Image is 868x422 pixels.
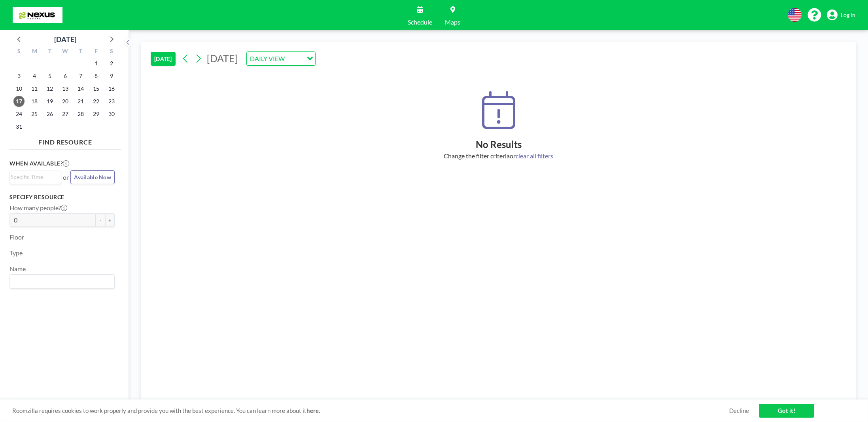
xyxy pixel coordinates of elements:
[75,83,86,94] span: Thursday, August 14, 2025
[91,96,102,107] span: Friday, August 22, 2025
[91,108,102,120] span: Friday, August 29, 2025
[75,108,86,120] span: Thursday, August 28, 2025
[42,47,58,57] div: T
[27,47,42,57] div: M
[63,173,69,181] span: or
[106,108,117,120] span: Saturday, August 30, 2025
[151,52,176,66] button: [DATE]
[9,249,23,257] label: Type
[13,108,25,120] span: Sunday, August 24, 2025
[207,52,238,64] span: [DATE]
[29,108,40,120] span: Monday, August 25, 2025
[106,58,117,69] span: Saturday, August 2, 2025
[510,152,516,160] span: or
[29,70,40,82] span: Monday, August 4, 2025
[29,96,40,107] span: Monday, August 18, 2025
[759,404,814,418] a: Got it!
[58,47,73,57] div: W
[444,152,510,160] span: Change the filter criteria
[91,58,102,69] span: Friday, August 1, 2025
[11,173,57,181] input: Search for option
[88,47,104,57] div: F
[9,135,121,146] h4: FIND RESOURCE
[13,83,25,94] span: Sunday, August 10, 2025
[60,70,71,82] span: Wednesday, August 6, 2025
[70,170,115,184] button: Available Now
[73,47,88,57] div: T
[408,19,432,25] span: Schedule
[75,70,86,82] span: Thursday, August 7, 2025
[13,96,25,107] span: Sunday, August 17, 2025
[11,276,110,287] input: Search for option
[60,108,71,120] span: Wednesday, August 27, 2025
[91,83,102,94] span: Friday, August 15, 2025
[10,171,61,183] div: Search for option
[13,7,62,23] img: organization-logo
[9,233,24,241] label: Floor
[44,96,55,107] span: Tuesday, August 19, 2025
[54,34,76,45] div: [DATE]
[12,407,729,414] span: Roomzilla requires cookies to work properly and provide you with the best experience. You can lea...
[29,83,40,94] span: Monday, August 11, 2025
[74,174,111,181] span: Available Now
[9,204,67,212] label: How many people?
[13,121,25,132] span: Sunday, August 31, 2025
[445,19,460,25] span: Maps
[60,83,71,94] span: Wednesday, August 13, 2025
[10,275,114,288] div: Search for option
[106,70,117,82] span: Saturday, August 9, 2025
[151,139,846,150] h2: No Results
[106,96,117,107] span: Saturday, August 23, 2025
[248,53,286,64] span: DAILY VIEW
[247,52,315,65] div: Search for option
[841,11,855,19] span: Log in
[516,152,553,160] span: clear all filters
[105,213,115,227] button: +
[13,70,25,82] span: Sunday, August 3, 2025
[106,83,117,94] span: Saturday, August 16, 2025
[44,83,55,94] span: Tuesday, August 12, 2025
[44,70,55,82] span: Tuesday, August 5, 2025
[11,47,27,57] div: S
[729,407,749,414] a: Decline
[827,10,855,21] a: Log in
[104,47,119,57] div: S
[96,213,105,227] button: -
[91,70,102,82] span: Friday, August 8, 2025
[9,194,115,201] h3: Specify resource
[44,108,55,120] span: Tuesday, August 26, 2025
[75,96,86,107] span: Thursday, August 21, 2025
[60,96,71,107] span: Wednesday, August 20, 2025
[287,53,302,64] input: Search for option
[306,407,320,414] a: here.
[9,265,26,273] label: Name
